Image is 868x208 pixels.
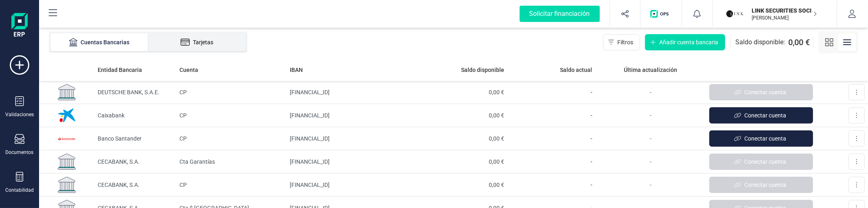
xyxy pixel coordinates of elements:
[286,81,419,104] td: [FINANCIAL_ID]
[510,1,610,27] button: Solicitar financiación
[58,177,76,193] img: Imagen de CECABANK, S.A.
[709,107,813,123] button: Conectar cuenta
[422,111,504,119] span: 0,00 €
[55,126,79,151] img: Imagen de Banco Santander
[617,38,633,46] span: Filtros
[58,154,76,170] img: Imagen de CECABANK, S.A.
[745,134,787,143] span: Conectar cuenta
[788,37,810,48] span: 0,00 €
[650,112,652,119] span: -
[11,13,28,39] img: Logo Finanedi
[603,34,640,50] button: Filtros
[179,89,187,95] span: CP
[520,6,600,22] div: Solicitar financiación
[511,134,593,143] p: -
[709,154,813,170] button: Conectar cuenta
[422,158,504,166] span: 0,00 €
[179,66,198,74] span: Cuenta
[179,158,215,165] span: Cta Garantías
[179,112,187,119] span: CP
[650,89,652,95] span: -
[98,158,140,165] span: CECABANK, S.A.
[560,66,593,74] span: Saldo actual
[745,111,787,119] span: Conectar cuenta
[650,182,652,188] span: -
[98,135,142,142] span: Banco Santander
[511,180,593,190] p: -
[290,66,303,74] span: IBAN
[745,158,787,166] span: Conectar cuenta
[179,182,187,188] span: CP
[650,135,652,142] span: -
[709,84,813,100] button: Conectar cuenta
[709,177,813,193] button: Conectar cuenta
[723,1,827,27] button: LILINK SECURITIES SOCIEDAD DE VALORES SA[PERSON_NAME]
[58,84,76,100] img: Imagen de DEUTSCHE BANK, S.A.E.
[422,134,504,143] span: 0,00 €
[511,157,593,167] p: -
[461,66,504,74] span: Saldo disponible
[286,127,419,150] td: [FINANCIAL_ID]
[98,112,125,119] span: Caixabank
[752,15,817,21] p: [PERSON_NAME]
[6,149,34,156] div: Documentos
[735,37,785,47] span: Saldo disponible:
[726,5,744,23] img: LI
[286,173,419,197] td: [FINANCIAL_ID]
[752,6,817,15] p: LINK SECURITIES SOCIEDAD DE VALORES SA
[422,181,504,189] span: 0,00 €
[511,110,593,120] p: -
[179,135,187,142] span: CP
[745,181,787,189] span: Conectar cuenta
[745,88,787,96] span: Conectar cuenta
[650,158,652,165] span: -
[650,10,672,18] img: Logo de OPS
[624,66,678,74] span: Última actualización
[645,34,725,50] button: Añadir cuenta bancaria
[286,150,419,173] td: [FINANCIAL_ID]
[659,38,718,46] span: Añadir cuenta bancaria
[98,89,160,95] span: DEUTSCHE BANK, S.A.E.
[645,1,677,27] button: Logo de OPS
[511,87,593,97] p: -
[709,130,813,147] button: Conectar cuenta
[5,111,34,118] div: Validaciones
[67,38,132,46] div: Cuentas Bancarias
[422,88,504,96] span: 0,00 €
[164,38,230,46] div: Tarjetas
[286,104,419,127] td: [FINANCIAL_ID]
[5,187,34,193] div: Contabilidad
[98,182,140,188] span: CECABANK, S.A.
[55,103,79,128] img: Imagen de Caixabank
[98,66,142,74] span: Entidad Bancaria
